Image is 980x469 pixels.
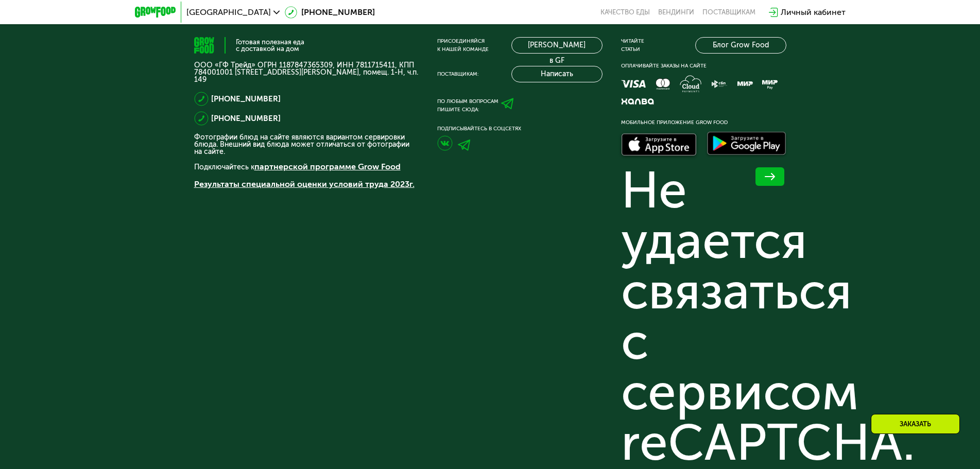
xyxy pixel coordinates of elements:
[621,62,786,70] div: Оплачивайте заказы на сайте
[211,93,281,105] a: [PHONE_NUMBER]
[194,179,415,189] a: Результаты специальной оценки условий труда 2023г.
[437,97,498,114] div: По любым вопросам пишите сюда:
[437,125,603,133] div: Подписывайтесь в соцсетях
[194,62,419,83] p: ООО «ГФ Трейд» ОГРН 1187847365309, ИНН 7811715411, КПП 784001001 [STREET_ADDRESS][PERSON_NAME], п...
[871,414,960,434] div: Заказать
[194,161,419,173] p: Подключайтесь к
[600,8,650,16] a: Качество еды
[695,37,786,54] a: Блог Grow Food
[621,37,644,54] div: Читайте статьи
[658,8,694,16] a: Вендинги
[511,66,603,82] button: Написать
[781,6,846,19] div: Личный кабинет
[704,130,789,160] img: Доступно в Google Play
[511,37,603,54] a: [PERSON_NAME] в GF
[236,39,304,52] div: Готовая полезная еда с доставкой на дом
[211,112,281,125] a: [PHONE_NUMBER]
[702,8,755,16] div: поставщикам
[285,6,375,19] a: [PHONE_NUMBER]
[437,37,489,54] div: Присоединяйся к нашей команде
[186,8,271,16] span: [GEOGRAPHIC_DATA]
[194,134,419,155] p: Фотографии блюд на сайте являются вариантом сервировки блюда. Внешний вид блюда может отличаться ...
[621,118,786,127] div: Мобильное приложение Grow Food
[254,162,401,171] a: партнерской программе Grow Food
[437,70,478,78] div: Поставщикам:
